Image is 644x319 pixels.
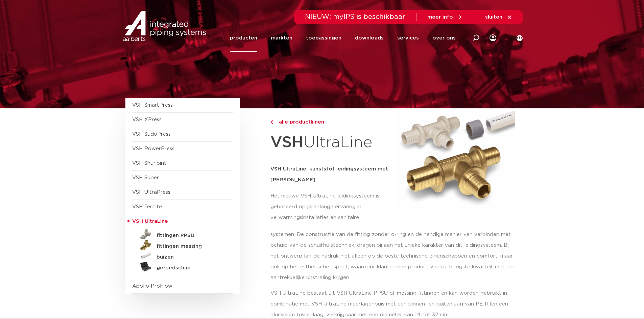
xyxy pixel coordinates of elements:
[270,135,304,150] strong: VSH
[132,175,159,180] a: VSH Super
[132,284,172,289] a: Apollo ProFlow
[230,24,257,52] a: producten
[270,130,393,156] h1: UltraLine
[132,219,168,224] span: VSH UltraLine
[132,240,233,250] a: fittingen messing
[157,243,223,249] h5: fittingen messing
[271,24,292,52] a: markten
[132,229,233,240] a: fittingen PPSU
[157,233,223,239] h5: fittingen PPSU
[132,204,162,209] a: VSH Tectite
[132,103,173,108] a: VSH SmartPress
[132,146,174,151] a: VSH PowerPress
[230,24,456,52] nav: Menu
[270,118,393,126] a: alle productlijnen
[132,132,171,137] a: VSH SudoPress
[427,14,463,20] a: meer info
[270,164,393,185] h5: VSH UltraLine: kunststof leidingsysteem met [PERSON_NAME]
[132,261,233,272] a: gereedschap
[157,265,223,271] h5: gereedschap
[490,24,496,52] div: my IPS
[270,120,273,125] img: chevron-right.svg
[132,117,162,122] a: VSH XPress
[355,24,384,52] a: downloads
[275,119,324,125] span: alle productlijnen
[157,254,223,260] h5: buizen
[305,14,405,20] span: NIEUW: myIPS is beschikbaar
[306,24,341,52] a: toepassingen
[132,190,170,195] a: VSH UltraPress
[132,250,233,261] a: buizen
[427,15,453,20] span: meer info
[432,24,456,52] a: over ons
[485,15,502,20] span: sluiten
[270,191,393,223] p: Het nieuwe VSH UltraLine leidingsysteem is gebaseerd op jarenlange ervaring in verwarmingsinstall...
[485,14,512,20] a: sluiten
[270,229,519,283] p: systemen. De constructie van de fitting zonder o-ring en de handige manier van verbinden met behu...
[132,161,166,166] a: VSH Shurjoint
[397,24,419,52] a: services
